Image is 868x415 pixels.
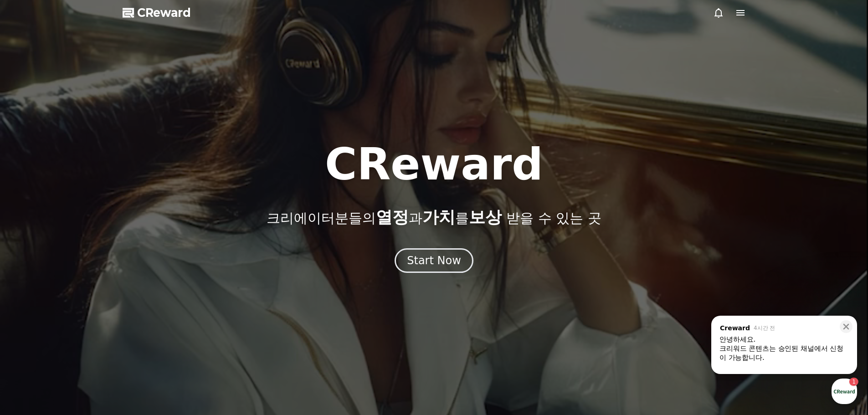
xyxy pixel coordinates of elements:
[422,208,455,226] span: 가치
[137,5,191,20] span: CReward
[325,143,543,186] h1: CReward
[395,257,473,266] a: Start Now
[123,5,191,20] a: CReward
[469,208,502,226] span: 보상
[395,248,473,273] button: Start Now
[407,253,461,268] div: Start Now
[376,208,409,226] span: 열정
[267,208,601,226] p: 크리에이터분들의 과 를 받을 수 있는 곳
